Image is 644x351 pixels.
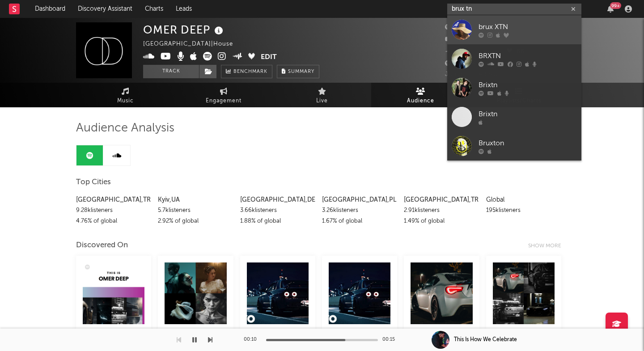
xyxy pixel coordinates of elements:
div: 1.88 % of global [240,216,315,227]
div: 00:15 [382,334,400,345]
span: 4,879 [445,25,473,30]
div: 99 + [610,2,621,9]
div: [GEOGRAPHIC_DATA] , TR [76,195,151,205]
div: Kyiv , UA [158,195,233,205]
div: OMER DEEP - Medusa Танцевальная музыка , [PERSON_NAME] спасибо за бесподобной красоты исполнение вол [329,328,390,338]
div: 3.26k listeners [322,205,397,216]
div: Discovered On [76,240,128,251]
div: Bruxton [479,138,577,148]
button: 99+ [607,5,614,13]
a: Bruxton [447,131,581,161]
button: Edit [261,52,277,63]
div: OMER DEEP - Medusa Танцевальная музыка , Музыка для тренировок & Музыка В Машину TIK TOK VIRAL 2025 [247,328,309,338]
span: Jump Score: 85.0 [445,72,498,77]
div: [GEOGRAPHIC_DATA] , TR [404,195,479,205]
a: Live [273,83,371,107]
div: [GEOGRAPHIC_DATA] , DE [240,195,315,205]
div: brux XTN [479,21,577,32]
a: Brixtn [447,73,581,102]
span: 195,443 Monthly Listeners [445,61,534,67]
button: Summary [277,65,319,78]
input: Search for artists [447,4,581,15]
span: Live [316,96,328,106]
div: 195k listeners [486,205,561,216]
a: BRXTN [447,44,581,73]
button: Track [143,65,199,78]
div: OMER DEEP [143,22,225,37]
a: brux XTN [447,15,581,44]
div: Global [486,195,561,205]
a: [PERSON_NAME] [165,319,226,345]
a: [PERSON_NAME] [493,319,555,345]
span: Music [117,96,134,106]
div: This Is How We Celebrate [454,336,517,344]
div: 2.92 % of global [158,216,233,227]
div: 3.66k listeners [240,205,315,216]
div: [GEOGRAPHIC_DATA] | House [143,39,243,50]
a: Audience [371,83,470,107]
div: 00:10 [244,334,262,345]
div: Medusa - OMER DEEP House Music Viral Hit Social Media Top Track Trending Topic Song Global Favorite [411,328,472,338]
div: Show more [528,241,568,251]
div: 4.76 % of global [76,216,151,227]
div: 1.49 % of global [404,216,479,227]
a: Brixtn [447,102,581,131]
span: 127,000 [445,37,479,42]
div: 2.91k listeners [404,205,479,216]
div: 5.7k listeners [158,205,233,216]
span: Engagement [206,96,241,106]
a: Music [76,83,174,107]
a: Benchmark [221,65,272,78]
div: This Is OMER DEEP [83,328,144,338]
div: 1.67 % of global [322,216,397,227]
span: Audience [407,96,434,106]
span: Audience Analysis [76,123,174,134]
div: Brixtn [479,109,577,119]
div: [GEOGRAPHIC_DATA] , PL [322,195,397,205]
span: 38 [445,49,463,55]
div: 9.28k listeners [76,205,151,216]
div: Brixtn [479,80,577,90]
div: BRXTN [479,51,577,61]
span: Summary [288,69,314,74]
div: [PERSON_NAME] [493,328,555,338]
span: Top Cities [76,177,111,188]
a: Engagement [174,83,273,107]
span: Benchmark [233,67,267,77]
div: [PERSON_NAME] [165,328,226,338]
